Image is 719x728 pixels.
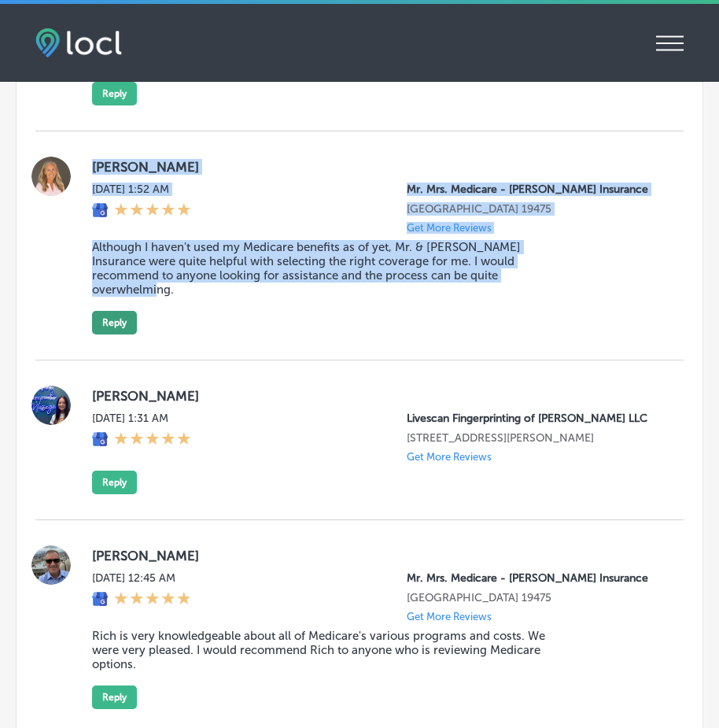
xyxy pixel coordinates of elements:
[92,311,137,334] button: Reply
[114,202,191,220] div: 5 Stars
[407,571,658,585] p: Mr. Mrs. Medicare - Ohler Insurance
[407,222,492,234] p: Get More Reviews
[35,28,122,57] img: fda3e92497d09a02dc62c9cd864e3231.png
[92,159,658,175] label: [PERSON_NAME]
[92,548,658,564] label: [PERSON_NAME]
[407,611,492,623] p: Get More Reviews
[92,686,137,709] button: Reply
[407,431,658,445] p: 3026 Auction Drive
[92,82,137,105] button: Reply
[92,412,191,425] label: [DATE] 1:31 AM
[92,183,191,196] label: [DATE] 1:52 AM
[407,202,658,216] p: Spring City PA 19475
[114,431,191,449] div: 5 Stars
[92,471,137,494] button: Reply
[407,183,658,196] p: Mr. Mrs. Medicare - Ohler Insurance
[92,629,559,671] blockquote: Rich is very knowledgeable about all of Medicare's various programs and costs. We were very pleas...
[92,571,191,585] label: [DATE] 12:45 AM
[92,240,559,297] blockquote: Although I haven't used my Medicare benefits as of yet, Mr. & [PERSON_NAME] Insurance were quite ...
[407,591,658,604] p: Spring City PA 19475
[407,412,658,425] p: Livescan Fingerprinting of Marianna LLC
[114,591,191,608] div: 5 Stars
[92,388,658,404] label: [PERSON_NAME]
[407,451,492,463] p: Get More Reviews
